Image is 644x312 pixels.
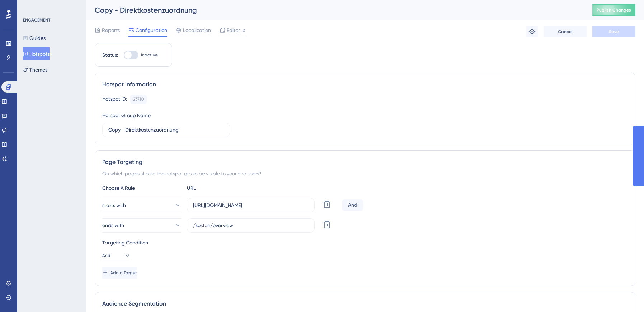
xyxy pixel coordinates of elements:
[558,29,573,35] span: Cancel
[102,111,151,120] div: Hotspot Group Name
[102,218,181,233] button: ends with
[102,299,628,308] div: Audience Segmentation
[592,26,635,37] button: Save
[102,238,628,247] div: Targeting Condition
[110,270,137,276] span: Add a Target
[597,7,631,13] span: Publish Changes
[133,96,144,102] div: 23710
[23,47,50,60] button: Hotspots
[102,95,127,104] div: Hotspot ID:
[141,52,158,58] span: Inactive
[609,29,619,35] span: Save
[102,267,137,279] button: Add a Target
[23,32,46,45] button: Guides
[183,26,211,35] span: Localization
[102,169,628,178] div: On which pages should the hotspot group be visible to your end users?
[23,17,50,23] div: ENGAGEMENT
[102,51,118,59] div: Status:
[227,26,240,35] span: Editor
[102,26,120,35] span: Reports
[102,201,126,210] span: starts with
[614,284,635,305] iframe: UserGuiding AI Assistant Launcher
[187,184,266,192] div: URL
[592,4,635,16] button: Publish Changes
[102,221,124,230] span: ends with
[95,5,574,15] div: Copy - Direktkostenzuordnung
[23,63,47,76] button: Themes
[102,80,628,89] div: Hotspot Information
[102,158,628,166] div: Page Targeting
[102,250,131,261] button: And
[102,184,181,192] div: Choose A Rule
[193,221,309,229] input: yourwebsite.com/path
[193,201,309,209] input: yourwebsite.com/path
[544,26,587,37] button: Cancel
[108,126,224,134] input: Type your Hotspot Group Name here
[102,198,181,212] button: starts with
[136,26,167,35] span: Configuration
[342,199,363,211] div: And
[102,253,111,258] span: And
